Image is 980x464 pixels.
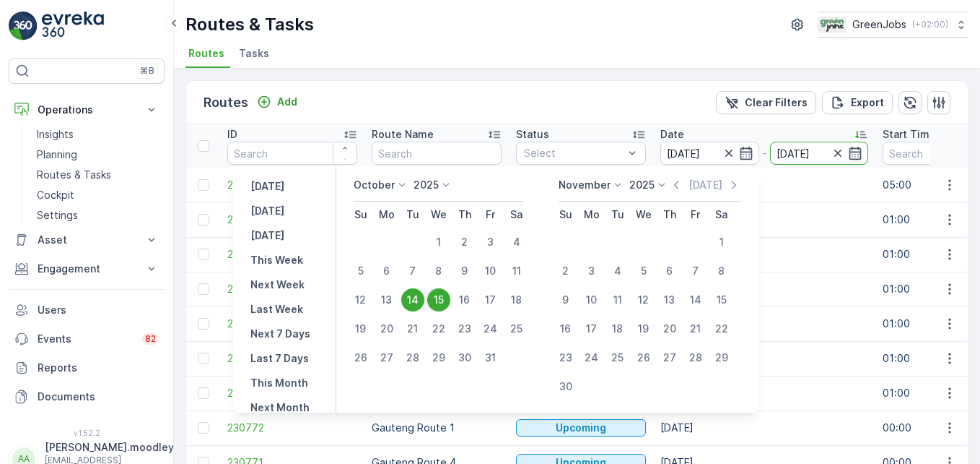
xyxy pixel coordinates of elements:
p: October [354,178,395,192]
td: [DATE] [653,202,875,237]
p: Export [851,95,884,110]
a: 230865 [227,178,357,192]
a: Routes & Tasks [31,165,165,185]
p: Routes & Tasks [185,13,314,36]
th: Monday [579,202,605,228]
a: 230780 [227,282,357,296]
p: Users [38,303,159,317]
div: 22 [427,317,450,340]
button: Next 7 Days [245,325,316,343]
p: [DATE] [250,179,284,194]
a: Settings [31,205,165,225]
p: Date [660,127,684,142]
a: Insights [31,124,165,145]
div: 24 [479,317,502,340]
div: Toggle Row Selected [198,422,209,434]
button: This Week [245,252,309,269]
div: 31 [479,346,502,369]
div: 18 [606,317,629,340]
div: 10 [479,259,502,283]
div: 30 [453,346,476,369]
img: Green_Jobs_Logo.png [818,17,846,33]
div: Toggle Row Selected [198,318,209,330]
th: Monday [374,202,400,228]
div: 8 [427,259,450,283]
td: [DATE] [653,272,875,306]
img: logo_light-DOdMpM7g.png [42,12,104,40]
a: 230781 [227,317,357,331]
div: 21 [401,317,424,340]
p: Upcoming [556,421,606,435]
th: Saturday [709,202,735,228]
td: [DATE] [653,376,875,411]
a: Cockpit [31,185,165,205]
p: Routes & Tasks [37,168,111,182]
div: 19 [632,317,655,340]
button: Clear Filters [716,91,816,114]
span: Tasks [239,46,269,61]
div: 21 [684,317,707,340]
div: 30 [554,375,577,398]
input: dd/mm/yyyy [660,142,759,165]
div: 17 [479,288,502,312]
th: Friday [478,202,504,228]
div: 7 [684,259,707,283]
button: This Month [245,374,314,392]
th: Sunday [553,202,579,228]
p: Last Week [250,302,303,317]
td: [DATE] [653,168,875,202]
th: Tuesday [400,202,426,228]
input: Search [227,142,357,165]
p: - [762,145,767,162]
div: 4 [606,259,629,283]
p: Planning [37,147,77,162]
p: ID [227,127,237,142]
a: 230776 [227,351,357,366]
p: ( +02:00 ) [912,19,948,30]
div: Toggle Row Selected [198,387,209,399]
p: Routes [204,93,248,113]
p: Next 7 Days [250,327,310,341]
div: 27 [375,346,398,369]
span: v 1.52.2 [9,429,165,437]
span: 230777 [227,247,357,262]
div: 6 [658,259,681,283]
button: Today [245,202,290,220]
button: GreenJobs(+02:00) [818,12,968,38]
th: Thursday [452,202,478,228]
div: 5 [632,259,655,283]
div: 16 [554,317,577,340]
p: Route Name [372,127,434,142]
div: 16 [453,288,476,312]
th: Thursday [657,202,683,228]
p: Next Week [250,278,305,292]
p: Settings [37,208,78,223]
div: 4 [505,231,528,254]
input: dd/mm/yyyy [770,142,869,165]
p: ⌘B [140,65,154,77]
div: Toggle Row Selected [198,283,209,295]
div: 17 [580,317,603,340]
div: 20 [658,317,681,340]
td: [DATE] [653,341,875,376]
a: 230772 [227,421,357,435]
button: Asset [9,225,165,254]
p: Last 7 Days [250,351,309,366]
p: GreenJobs [852,17,906,32]
th: Tuesday [605,202,631,228]
td: [DATE] [653,237,875,272]
button: Yesterday [245,178,290,195]
td: [DATE] [653,411,875,445]
div: 26 [632,346,655,369]
button: Upcoming [516,419,646,437]
th: Saturday [504,202,530,228]
div: Toggle Row Selected [198,179,209,191]
div: 5 [349,259,372,283]
p: This Week [250,253,303,267]
div: 13 [658,288,681,312]
div: 23 [453,317,476,340]
div: 12 [349,288,372,312]
div: Toggle Row Selected [198,353,209,364]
